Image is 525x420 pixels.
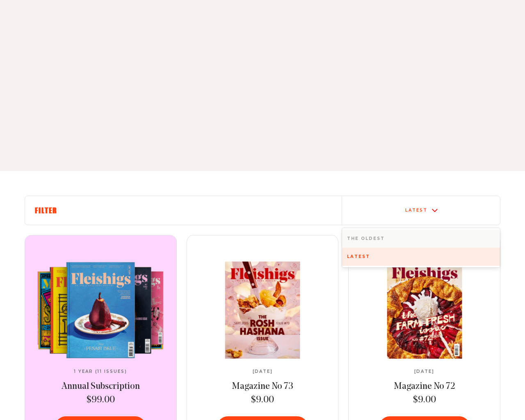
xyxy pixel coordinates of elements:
[62,381,140,393] a: Annual Subscription
[74,369,127,374] span: 1 Year (11 Issues)
[342,230,500,248] div: The oldest
[194,262,331,358] a: Magazine No 73Magazine No 73
[414,369,434,374] span: [DATE]
[405,208,427,213] div: Latest
[356,261,493,358] img: Magazine No 72
[62,382,140,391] span: Annual Subscription
[253,369,273,374] span: [DATE]
[35,206,332,215] h6: Filter
[232,381,293,393] a: Magazine No 73
[413,394,436,406] span: $9.00
[356,262,493,358] a: Magazine No 72Magazine No 72
[342,248,500,266] div: Latest
[194,261,331,358] img: Magazine No 73
[232,382,293,391] span: Magazine No 73
[32,262,169,358] a: Annual SubscriptionAnnual Subscription
[394,382,455,391] span: Magazine No 72
[32,262,169,358] img: Annual Subscription
[394,381,455,393] a: Magazine No 72
[251,394,274,406] span: $9.00
[87,394,115,406] span: $99.00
